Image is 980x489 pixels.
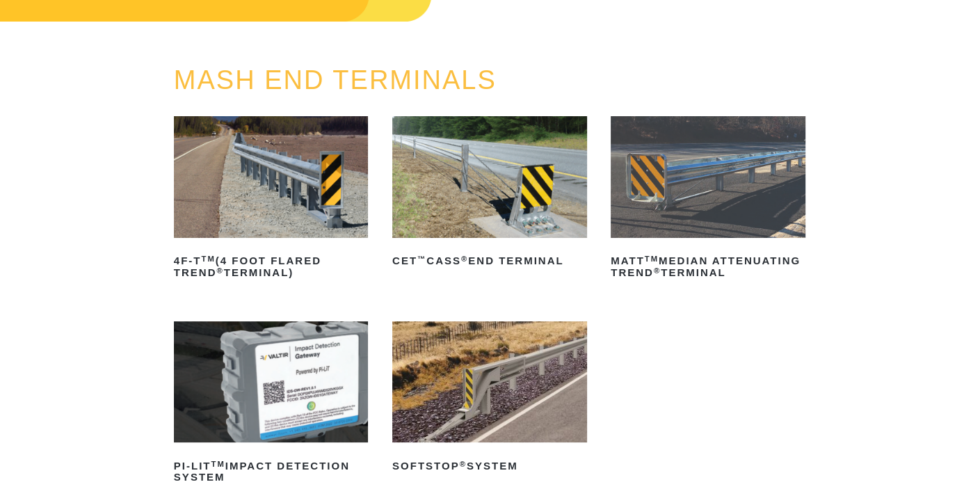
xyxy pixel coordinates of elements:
sup: ® [460,460,467,468]
sup: ® [217,266,224,275]
sup: TM [645,255,659,263]
a: MASH END TERMINALS [174,65,497,95]
sup: TM [202,255,216,263]
a: 4F-TTM(4 Foot Flared TREND®Terminal) [174,116,369,284]
a: PI-LITTMImpact Detection System [174,321,369,489]
h2: 4F-T (4 Foot Flared TREND Terminal) [174,250,369,284]
sup: ® [461,255,468,263]
h2: SoftStop System [392,455,587,477]
img: SoftStop System End Terminal [392,321,587,443]
a: MATTTMMedian Attenuating TREND®Terminal [611,116,805,284]
sup: ® [654,266,661,275]
h2: MATT Median Attenuating TREND Terminal [611,250,805,284]
h2: CET CASS End Terminal [392,250,587,273]
a: SoftStop®System [392,321,587,477]
a: CET™CASS®End Terminal [392,116,587,272]
sup: ™ [417,255,426,263]
sup: TM [211,460,225,468]
h2: PI-LIT Impact Detection System [174,455,369,488]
